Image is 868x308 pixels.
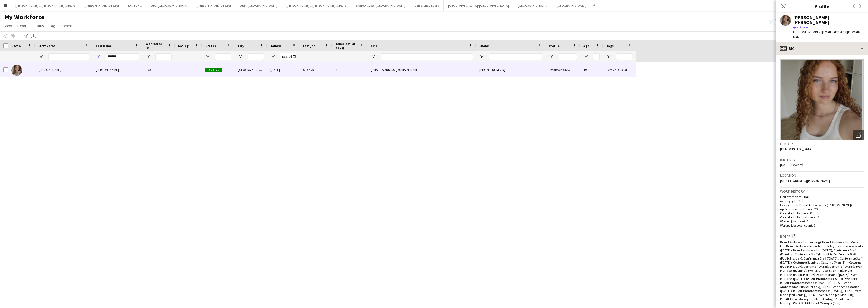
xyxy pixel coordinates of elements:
div: 4 [332,62,368,77]
button: Open Filter Menu [583,54,588,59]
div: CeraVe SOO QLD 2025 [603,62,636,77]
app-action-btn: Export XLSX [30,33,37,39]
button: Uber [GEOGRAPHIC_DATA] [146,0,192,11]
span: Last job [303,44,315,48]
span: Not rated [796,25,809,29]
button: Share A Coke - [GEOGRAPHIC_DATA] [351,0,410,11]
div: [DATE] [267,62,300,77]
button: [GEOGRAPHIC_DATA]/[GEOGRAPHIC_DATA] [444,0,513,11]
h3: Gender [780,142,864,146]
span: Comms [60,23,73,28]
span: Tags [606,44,614,48]
input: Age Filter Input [593,53,600,60]
span: Active [205,68,222,72]
button: SAMSUNG [123,0,146,11]
span: Photo [11,44,21,48]
button: [PERSON_NAME]'s Board [192,0,235,11]
input: Profile Filter Input [559,53,577,60]
span: Last Name [96,44,112,48]
span: Status [205,44,216,48]
h3: Birthday [780,157,864,162]
div: [PERSON_NAME] [35,62,92,77]
button: [PERSON_NAME]'s Board [80,0,123,11]
button: Open Filter Menu [39,54,43,59]
span: Email [371,44,379,48]
input: Email Filter Input [381,53,473,60]
span: Export [17,23,28,28]
p: First experience: [DATE] [780,195,864,199]
button: [PERSON_NAME] & [PERSON_NAME]'s Board [11,0,80,11]
div: [GEOGRAPHIC_DATA] [235,62,267,77]
button: Open Filter Menu [96,54,101,59]
input: Last Name Filter Input [106,53,139,60]
span: Age [583,44,589,48]
span: Rating [178,44,189,48]
div: 19 [580,62,603,77]
div: [PERSON_NAME] [92,62,142,77]
button: Open Filter Menu [371,54,376,59]
a: Export [15,22,30,29]
button: [GEOGRAPHIC_DATA] [513,0,552,11]
span: [DEMOGRAPHIC_DATA] [780,147,812,151]
span: Workforce ID [146,42,165,50]
p: Average jobs: 1.5 [780,199,864,203]
input: Tags Filter Input [616,53,632,60]
button: Open Filter Menu [270,54,275,59]
div: 5005 [142,62,175,77]
img: Crew avatar or photo [780,59,864,140]
button: [GEOGRAPHIC_DATA] [552,0,591,11]
span: Profile [549,44,560,48]
span: Tag [49,23,55,28]
h3: Work history [780,189,864,194]
span: | [EMAIL_ADDRESS][DOMAIN_NAME] [793,30,862,39]
span: Joined [270,44,281,48]
span: t. [PHONE_NUMBER] [793,30,821,34]
button: Open Filter Menu [146,54,151,59]
a: Status [31,22,46,29]
p: Worked jobs count: 6 [780,219,864,223]
button: Open Filter Menu [479,54,484,59]
input: Status Filter Input [215,53,231,60]
app-action-btn: Advanced filters [23,33,29,39]
span: Jobs (last 90 days) [336,42,358,50]
div: Open photos pop-in [853,130,864,140]
span: First Name [39,44,55,48]
span: [DATE] (19 years) [780,163,803,167]
input: First Name Filter Input [48,53,89,60]
p: Favourite job: Brand Ambassador ([PERSON_NAME]) [780,203,864,207]
p: Cancelled jobs total count: 0 [780,215,864,219]
input: Workforce ID Filter Input [155,53,172,60]
span: My Workforce [4,13,44,21]
span: City [238,44,244,48]
span: [STREET_ADDRESS][PERSON_NAME] [780,179,830,183]
img: Stella Jolie Zoeller [11,65,22,76]
button: Open Filter Menu [238,54,243,59]
div: Employed Crew [545,62,580,77]
span: Brand Ambassador (Evening), Brand Ambassador (Mon - Fri), Brand Ambassador (Public Holiday), Bran... [780,240,864,305]
button: UBER [GEOGRAPHIC_DATA] [235,0,282,11]
div: [EMAIL_ADDRESS][DOMAIN_NAME] [368,62,476,77]
div: [PERSON_NAME] [PERSON_NAME] [793,15,864,25]
button: Open Filter Menu [205,54,210,59]
h3: Roles [780,233,864,239]
span: Phone [479,44,489,48]
input: Phone Filter Input [489,53,542,60]
span: Status [33,23,44,28]
p: Cancelled jobs count: 0 [780,211,864,215]
input: City Filter Input [248,53,264,60]
a: Comms [58,22,75,29]
button: Open Filter Menu [549,54,554,59]
input: Joined Filter Input [280,53,296,60]
button: Open Filter Menu [606,54,611,59]
p: Worked jobs total count: 6 [780,223,864,227]
div: 66 days [300,62,332,77]
button: Conference Board [410,0,444,11]
span: View [4,23,12,28]
button: Everyone2,101 [775,19,802,25]
h3: Location [780,173,864,178]
div: [PHONE_NUMBER] [476,62,545,77]
h3: Profile [776,3,868,10]
p: Applications total count: 20 [780,207,864,211]
button: [PERSON_NAME] & [PERSON_NAME]'s Board [282,0,351,11]
a: Tag [47,22,57,29]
